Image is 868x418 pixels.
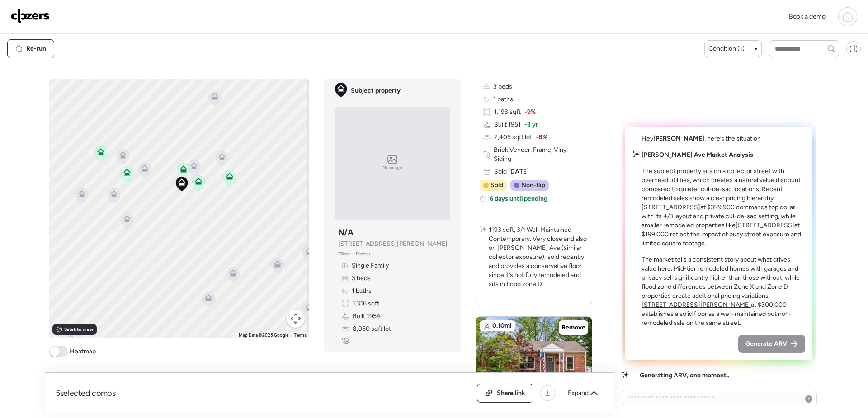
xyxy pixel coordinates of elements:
[338,250,350,258] span: Zillow
[352,286,372,296] span: 1 baths
[494,167,529,176] span: Sold
[353,299,379,308] span: 1,316 sqft
[64,326,93,333] span: Satellite view
[708,44,745,53] span: Condition (1)
[356,250,370,258] span: Realtor
[352,261,389,270] span: Single Family
[493,95,513,104] span: 1 baths
[353,324,391,333] span: 8,050 sqft lot
[642,301,751,309] a: [STREET_ADDRESS][PERSON_NAME]
[70,347,96,356] span: Heatmap
[642,203,700,211] a: [STREET_ADDRESS]
[642,167,805,248] p: The subject property sits on a collector street with overhead utilities, which creates a natural ...
[497,389,525,398] span: Share link
[524,108,536,117] span: -9%
[51,327,81,338] a: Open this area in Google Maps (opens a new window)
[494,108,521,117] span: 1,193 sqft
[736,221,794,229] a: [STREET_ADDRESS]
[382,164,402,171] span: No image
[352,274,371,283] span: 3 beds
[642,151,753,159] strong: [PERSON_NAME] Ave Market Analysis
[26,44,46,53] span: Re-run
[338,227,354,238] h3: N/A
[491,181,503,190] span: Sold
[51,327,81,338] img: Google
[11,9,50,23] img: Logo
[507,168,529,175] span: [DATE]
[568,389,589,398] span: Expand
[56,388,116,399] span: 5 selected comps
[536,133,547,142] span: -8%
[351,86,401,95] span: Subject property
[239,333,288,338] span: Map Data ©2025 Google
[494,146,584,164] span: Brick Veneer, Frame, Vinyl Siding
[494,133,532,142] span: 7,405 sqft lot
[353,312,381,321] span: Built 1954
[561,323,585,332] span: Remove
[745,339,787,348] span: Generate ARV
[489,225,588,289] p: 1193 sqft, 3/1 Well‑Maintained – Contemporary. Very close and also on [PERSON_NAME] Ave (similar ...
[338,240,448,249] span: [STREET_ADDRESS][PERSON_NAME]
[524,120,538,129] span: -3 yr
[494,120,521,129] span: Built 1951
[789,13,826,20] span: Book a demo
[294,333,307,338] a: Terms (opens in new tab)
[642,135,761,142] span: Hey , here’s the situation
[640,371,729,380] span: Generating ARV, one moment..
[653,135,704,142] span: [PERSON_NAME]
[287,310,305,328] button: Map camera controls
[642,255,805,328] p: The market tells a consistent story about what drives value here. Mid-tier remodeled homes with g...
[490,194,547,203] span: 6 days until pending
[352,250,354,258] span: •
[521,181,545,190] span: Non-flip
[493,82,512,91] span: 3 beds
[492,321,512,330] span: 0.10mi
